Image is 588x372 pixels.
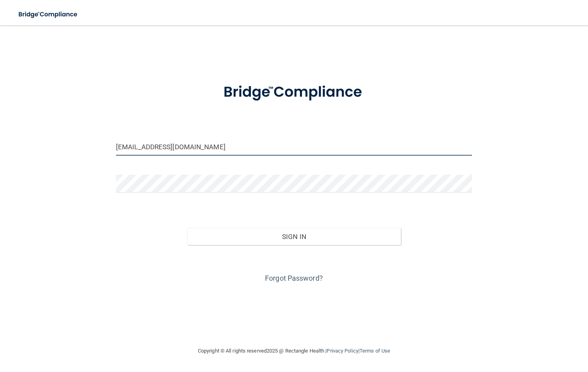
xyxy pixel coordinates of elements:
button: Sign In [187,228,401,245]
a: Terms of Use [360,348,390,354]
a: Forgot Password? [265,274,323,282]
div: Copyright © All rights reserved 2025 @ Rectangle Health | | [149,338,439,364]
img: bridge_compliance_login_screen.278c3ca4.svg [208,73,380,112]
img: bridge_compliance_login_screen.278c3ca4.svg [12,6,85,23]
a: Privacy Policy [327,348,358,354]
input: Email [116,138,472,156]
